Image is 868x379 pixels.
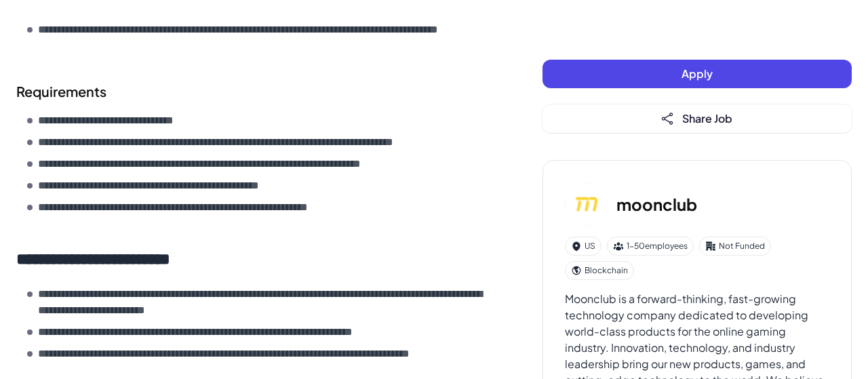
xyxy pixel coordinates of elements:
[16,81,488,102] h2: Requirements
[607,237,694,256] div: 1-50 employees
[542,104,852,133] button: Share Job
[565,237,601,256] div: US
[565,182,608,226] img: mo
[682,66,713,81] span: Apply
[565,261,634,280] div: Blockchain
[542,60,852,88] button: Apply
[699,237,771,256] div: Not Funded
[682,111,732,125] span: Share Job
[616,192,697,216] h3: moonclub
